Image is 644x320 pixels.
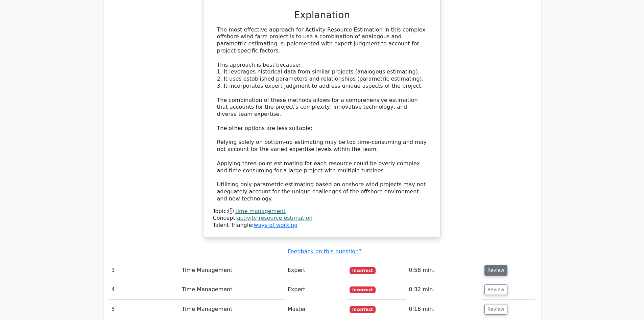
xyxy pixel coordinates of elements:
a: time management [235,208,285,214]
td: 0:18 min. [406,300,482,319]
td: Expert [285,280,347,299]
td: Time Management [179,261,285,280]
a: Feedback on this question? [288,248,361,255]
h3: Explanation [217,9,427,21]
td: 0:58 min. [406,261,482,280]
div: The most effective approach for Activity Resource Estimation in this complex offshore wind farm p... [217,26,427,202]
td: Expert [285,261,347,280]
td: Time Management [179,300,285,319]
td: Time Management [179,280,285,299]
span: Incorrect [350,267,376,274]
td: 5 [109,300,179,319]
td: 4 [109,280,179,299]
a: ways of working [254,222,297,228]
span: Incorrect [350,286,376,293]
div: Topic: [213,208,431,215]
button: Review [484,284,507,295]
td: 3 [109,261,179,280]
td: Master [285,300,347,319]
button: Review [484,265,507,276]
div: Talent Triangle: [213,208,431,229]
td: 0:32 min. [406,280,482,299]
button: Review [484,304,507,315]
span: Incorrect [350,306,376,313]
a: activity resource estimation [237,215,312,221]
div: Concept: [213,215,431,222]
